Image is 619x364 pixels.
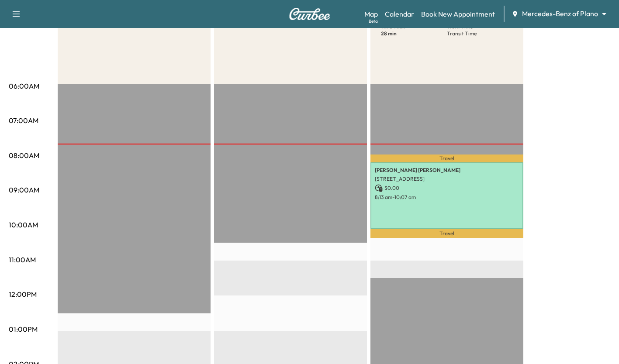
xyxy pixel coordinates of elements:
[370,155,523,162] p: Travel
[375,194,519,201] p: 8:13 am - 10:07 am
[381,30,447,37] p: 28 min
[364,9,378,19] a: MapBeta
[289,8,331,20] img: Curbee Logo
[9,81,39,91] p: 06:00AM
[9,254,36,265] p: 11:00AM
[9,150,39,161] p: 08:00AM
[385,9,414,19] a: Calendar
[9,324,38,334] p: 01:00PM
[9,289,37,299] p: 12:00PM
[369,18,378,24] div: Beta
[9,115,38,126] p: 07:00AM
[421,9,495,19] a: Book New Appointment
[522,9,598,19] span: Mercedes-Benz of Plano
[375,167,519,174] p: [PERSON_NAME] [PERSON_NAME]
[375,175,519,182] p: [STREET_ADDRESS]
[375,184,519,192] p: $ 0.00
[370,229,523,238] p: Travel
[9,220,38,230] p: 10:00AM
[447,30,513,37] p: Transit Time
[9,185,39,195] p: 09:00AM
